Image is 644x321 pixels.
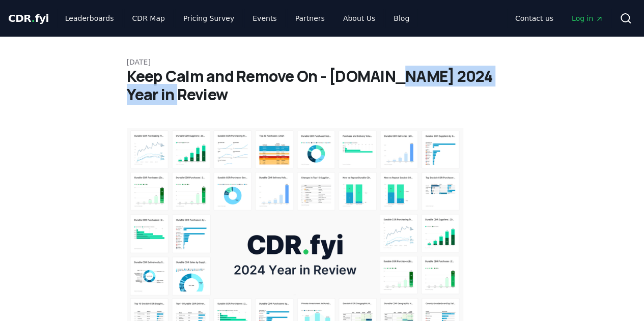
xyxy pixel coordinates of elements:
[564,9,611,27] a: Log in
[335,9,383,27] a: About Us
[175,9,242,27] a: Pricing Survey
[127,67,518,104] h1: Keep Calm and Remove On - [DOMAIN_NAME] 2024 Year in Review
[57,9,122,27] a: Leaderboards
[8,12,49,24] span: CDR fyi
[507,9,611,27] nav: Main
[32,12,35,24] span: .
[124,9,173,27] a: CDR Map
[507,9,562,27] a: Contact us
[244,9,285,27] a: Events
[572,13,603,23] span: Log in
[8,11,49,25] a: CDR.fyi
[57,9,417,27] nav: Main
[127,57,518,67] p: [DATE]
[385,9,417,27] a: Blog
[287,9,333,27] a: Partners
